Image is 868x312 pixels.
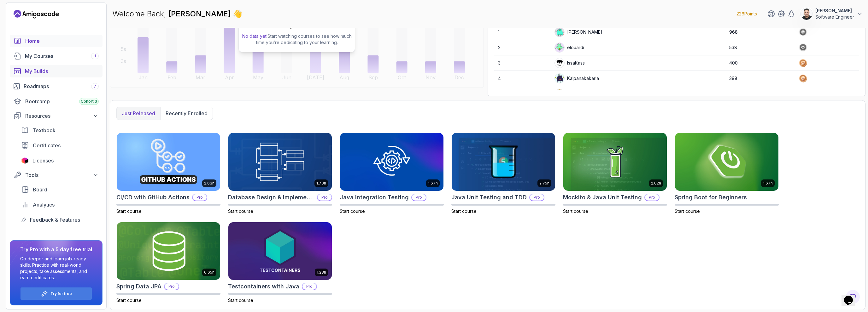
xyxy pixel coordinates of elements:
p: 2.75h [539,181,549,186]
a: Database Design & Implementation card1.70hDatabase Design & ImplementationProStart course [228,133,332,214]
span: Start course [563,208,588,214]
a: Java Unit Testing and TDD card2.75hJava Unit Testing and TDDProStart course [451,133,555,214]
p: Pro [302,283,316,290]
a: home [10,35,103,47]
a: builds [10,65,103,77]
span: Start course [451,208,477,214]
button: Try for free [20,287,92,300]
div: Resources [25,112,99,120]
div: Home [25,37,99,45]
h2: Mockito & Java Unit Testing [563,193,642,202]
span: No data yet! [242,33,267,39]
button: Tools [10,169,103,181]
p: 1.28h [317,270,326,275]
td: 3 [494,55,550,71]
span: Start course [340,208,365,214]
img: Java Integration Testing card [340,133,443,191]
a: CI/CD with GitHub Actions card2.63hCI/CD with GitHub ActionsProStart course [116,133,220,214]
span: Start course [228,298,253,303]
a: certificates [17,139,103,152]
p: 1.67h [763,181,773,186]
p: 2.02h [651,181,661,186]
button: Resources [10,110,103,122]
a: feedback [17,213,103,226]
img: user profile image [555,58,564,68]
img: Mockito & Java Unit Testing card [563,133,667,191]
img: default monster avatar [555,27,564,37]
p: 1.70h [316,181,326,186]
img: jetbrains icon [21,157,29,164]
a: Mockito & Java Unit Testing card2.02hMockito & Java Unit TestingProStart course [563,133,667,214]
span: Start course [116,298,142,303]
img: CI/CD with GitHub Actions card [117,133,220,191]
p: Pro [318,194,331,201]
span: Feedback & Features [30,216,80,224]
p: Try for free [50,291,72,296]
button: Recently enrolled [160,107,213,120]
span: Start course [116,208,142,214]
p: Pro [645,194,659,201]
p: Start watching courses to see how much time you’re dedicating to your learning. [241,33,352,46]
span: [PERSON_NAME] [168,9,233,18]
p: Welcome Back, [112,9,242,19]
div: My Courses [25,52,99,60]
span: Textbook [32,127,56,134]
a: roadmaps [10,80,103,93]
p: 6.65h [204,270,214,275]
a: Java Integration Testing card1.67hJava Integration TestingProStart course [340,133,444,214]
p: Pro [530,194,544,201]
p: Pro [412,194,426,201]
h2: Database Design & Implementation [228,193,314,202]
p: Pro [193,194,207,201]
h2: Spring Boot for Beginners [675,193,747,202]
img: Spring Data JPA card [117,222,220,280]
a: analytics [17,198,103,211]
td: 398 [725,71,795,86]
img: default monster avatar [555,74,564,83]
span: 7 [94,84,96,89]
td: 538 [725,40,795,55]
a: courses [10,50,103,62]
div: Tools [25,171,99,179]
p: 1.67h [428,181,438,186]
span: Start course [228,208,253,214]
a: board [17,183,103,196]
div: [PERSON_NAME] [554,27,602,37]
img: Spring Boot for Beginners card [675,133,778,191]
p: 2.63h [204,181,214,186]
td: 356 [725,86,795,102]
iframe: chat widget [842,287,862,306]
h2: Testcontainers with Java [228,282,299,291]
a: Landing page [14,9,59,19]
img: Java Unit Testing and TDD card [452,133,555,191]
img: Database Design & Implementation card [228,133,332,191]
span: Cohort 3 [81,99,97,104]
td: 1 [494,25,550,40]
img: user profile image [555,89,564,99]
h2: CI/CD with GitHub Actions [116,193,190,202]
img: user profile image [801,8,812,20]
p: Software Engineer [815,14,854,20]
div: Bootcamp [25,98,99,105]
div: Kalpanakakarla [554,73,599,83]
a: Spring Boot for Beginners card1.67hSpring Boot for BeginnersStart course [675,133,779,214]
img: Testcontainers with Java card [228,222,332,280]
a: bootcamp [10,95,103,108]
span: Licenses [32,157,54,164]
button: user profile image[PERSON_NAME]Software Engineer [800,8,863,20]
h2: Java Integration Testing [340,193,409,202]
span: Board [33,186,47,193]
a: textbook [17,124,103,137]
span: 1 [94,54,96,59]
p: [PERSON_NAME] [815,8,854,14]
div: My Builds [25,67,99,75]
a: licenses [17,154,103,167]
td: 968 [725,25,795,40]
td: 5 [494,86,550,102]
span: Start course [675,208,700,214]
span: Certificates [33,142,61,149]
h2: Java Unit Testing and TDD [451,193,527,202]
td: 4 [494,71,550,86]
td: 400 [725,55,795,71]
p: Recently enrolled [166,110,208,117]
